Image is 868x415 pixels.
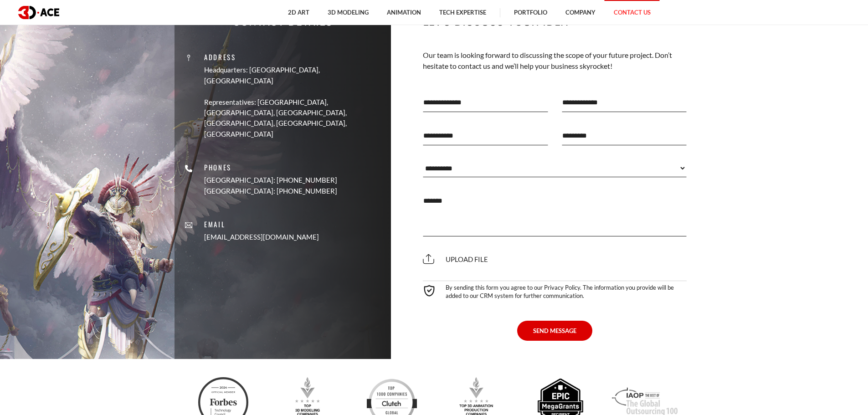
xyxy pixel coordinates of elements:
p: Email [204,219,319,230]
p: Representatives: [GEOGRAPHIC_DATA], [GEOGRAPHIC_DATA], [GEOGRAPHIC_DATA], [GEOGRAPHIC_DATA], [GEO... [204,97,384,140]
p: Let's Discuss Your Idea [423,9,687,29]
p: [GEOGRAPHIC_DATA]: [PHONE_NUMBER] [204,175,337,186]
p: Headquarters: [GEOGRAPHIC_DATA], [GEOGRAPHIC_DATA] [204,65,384,86]
p: Phones [204,162,337,173]
a: [EMAIL_ADDRESS][DOMAIN_NAME] [204,232,319,243]
div: By sending this form you agree to our Privacy Policy. The information you provide will be added t... [423,281,687,300]
span: Upload file [423,255,488,263]
p: Our team is looking forward to discussing the scope of your future project. Don’t hesitate to con... [423,50,687,72]
p: [GEOGRAPHIC_DATA]: [PHONE_NUMBER] [204,186,337,196]
button: SEND MESSAGE [517,321,592,341]
p: Contact Details [233,9,333,29]
a: Headquarters: [GEOGRAPHIC_DATA], [GEOGRAPHIC_DATA] Representatives: [GEOGRAPHIC_DATA], [GEOGRAPHI... [204,65,384,139]
img: logo dark [18,6,59,19]
p: Address [204,52,384,62]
